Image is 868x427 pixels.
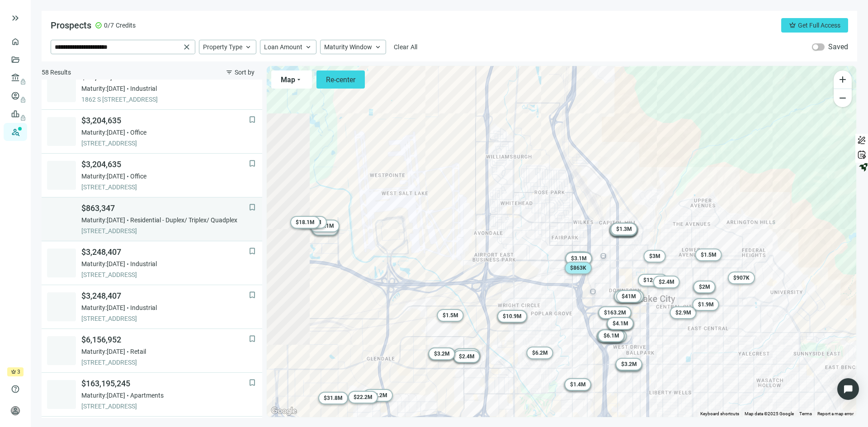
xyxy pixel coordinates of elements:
span: Maturity: [DATE] [81,303,125,312]
span: $ 4.1M [613,320,628,327]
span: 3 [17,367,20,376]
span: arrow_drop_down [295,76,302,83]
button: Re-center [316,70,365,89]
gmp-advanced-marker: $18.1M [310,220,340,232]
gmp-advanced-marker: $2.4M [653,276,680,288]
span: $3,248,407 [81,247,249,258]
div: Open Intercom Messenger [837,378,859,400]
a: bookmark$3,248,407Maturity:[DATE]Industrial[STREET_ADDRESS] [42,285,262,329]
gmp-advanced-marker: $1.3M [611,223,637,235]
span: [STREET_ADDRESS] [81,226,249,235]
gmp-advanced-marker: $1.5M [695,249,722,261]
span: Industrial [130,303,157,312]
span: $ 22.2M [368,392,387,399]
gmp-advanced-marker: $40.3M [614,290,644,303]
a: bookmark$6,156,952Maturity:[DATE]Retail[STREET_ADDRESS] [42,329,262,373]
span: Apartments [130,391,164,400]
button: bookmark [248,203,257,212]
a: bookmark$163,195,245Maturity:[DATE]Apartments[STREET_ADDRESS] [42,373,262,417]
span: person [11,406,20,415]
span: Get Full Access [798,22,840,29]
button: Clear All [390,40,422,54]
span: $ 1.5M [701,252,717,258]
span: help [11,385,20,394]
span: $ 6.1M [604,333,619,339]
span: $ 2.9M [675,310,691,316]
span: Clear All [394,43,418,51]
gmp-advanced-marker: $1.4M [565,378,591,391]
span: bookmark [248,115,257,124]
gmp-advanced-marker: $6.1M [598,329,625,342]
button: filter_listSort by [218,65,262,80]
span: Re-center [326,75,355,84]
span: $ 41M [622,293,636,300]
span: $3,248,407 [81,291,249,301]
span: [STREET_ADDRESS] [81,139,249,148]
span: $6,156,952 [81,334,249,345]
span: keyboard_double_arrow_right [10,13,21,23]
span: Maturity: [DATE] [81,259,125,268]
a: Terms (opens in new tab) [799,411,812,416]
span: keyboard_arrow_up [374,43,382,51]
span: crown [789,22,796,29]
button: bookmark [248,247,257,256]
span: $ 1.5M [443,312,458,319]
gmp-advanced-marker: $31.8M [318,392,348,404]
span: $3,204,635 [81,159,249,170]
button: bookmark [248,334,257,343]
gmp-advanced-marker: $2.4M [453,350,480,363]
gmp-advanced-marker: $2M [693,281,716,293]
img: Google [269,405,299,417]
span: $ 10.9M [503,313,522,319]
span: Maturity: [DATE] [81,347,125,356]
span: 58 Results [42,68,71,77]
span: $ 18.1M [296,219,315,225]
span: 1862 S [STREET_ADDRESS] [81,95,249,104]
a: bookmark$3,204,635Maturity:[DATE]Office[STREET_ADDRESS] [42,110,262,154]
span: Loan Amount [264,43,302,51]
span: Prospects [51,20,91,31]
span: keyboard_arrow_up [304,43,312,51]
button: bookmark [248,378,257,387]
span: $ 3.1M [571,255,587,262]
gmp-advanced-marker: $3M [644,250,666,263]
span: Retail [130,347,146,356]
gmp-advanced-marker: $1.9M [693,298,719,311]
span: add [837,74,848,85]
label: Saved [828,42,848,52]
span: [STREET_ADDRESS] [81,402,249,411]
span: bookmark [248,159,257,168]
gmp-advanced-marker: $5.3M [312,223,339,235]
gmp-advanced-marker: $2.9M [670,306,697,319]
span: Property Type [203,43,242,51]
button: Maparrow_drop_down [271,70,312,89]
span: Maturity: [DATE] [81,391,125,400]
span: $ 3.2M [434,351,450,357]
span: [STREET_ADDRESS] [81,314,249,323]
gmp-advanced-marker: $12.4M [638,274,668,286]
span: Office [130,172,146,181]
span: Maturity: [DATE] [81,172,125,181]
span: $ 22.2M [354,394,373,400]
span: $ 2.4M [459,353,475,360]
gmp-advanced-marker: $1.5M [437,309,464,322]
span: Map [281,75,295,84]
a: bookmark$31,770,811Maturity:[DATE]Industrial1862 S [STREET_ADDRESS] [42,66,262,110]
span: Maturity: [DATE] [81,216,125,225]
a: Report a map error [817,411,854,416]
button: bookmark [248,71,257,80]
span: Maturity Window [324,43,372,51]
gmp-advanced-marker: $163.2M [599,306,632,319]
span: $ 12.4M [643,277,662,283]
button: bookmark [248,291,257,300]
gmp-advanced-marker: $6.2M [527,347,553,359]
span: $ 1.3M [616,226,632,232]
span: $ 3M [649,253,660,259]
gmp-advanced-marker: $22.2M [348,391,378,404]
gmp-advanced-marker: $18.1M [290,216,320,229]
gmp-advanced-marker: $2.4M [453,348,480,361]
a: bookmark$3,248,407Maturity:[DATE]Industrial[STREET_ADDRESS] [42,241,262,285]
a: Open this area in Google Maps (opens a new window) [269,405,299,417]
